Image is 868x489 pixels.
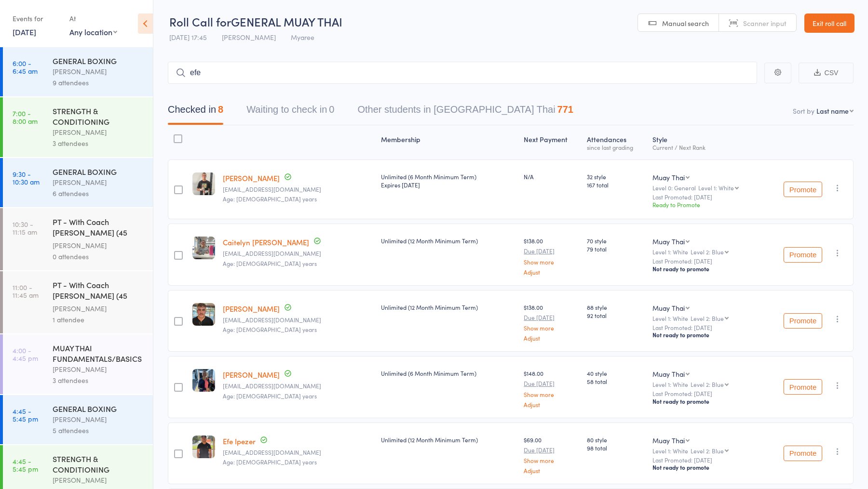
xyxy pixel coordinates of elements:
small: Last Promoted: [DATE] [652,194,759,200]
span: Scanner input [743,18,787,28]
button: Promote [784,247,822,263]
small: Due [DATE] [524,314,579,321]
div: [PERSON_NAME] [53,177,145,188]
span: 70 style [587,237,645,245]
div: $138.00 [524,237,579,275]
div: Expires [DATE] [381,181,516,189]
div: Unlimited (12 Month Minimum Term) [381,237,516,245]
img: image1709031048.png [192,303,215,326]
a: Show more [524,391,579,397]
div: $138.00 [524,303,579,341]
a: Adjust [524,401,579,408]
div: [PERSON_NAME] [53,364,145,375]
span: Age: [DEMOGRAPHIC_DATA] years [223,259,317,267]
img: image1730358347.png [192,172,215,195]
div: At [69,11,117,26]
img: image1719028136.png [192,436,215,458]
time: 4:00 - 4:45 pm [13,346,38,362]
div: Unlimited (6 Month Minimum Term) [381,369,516,377]
input: Search by name [168,62,757,84]
span: Age: [DEMOGRAPHIC_DATA] years [223,195,317,203]
span: Manual search [662,18,709,28]
div: 0 attendees [53,251,145,262]
small: Last Promoted: [DATE] [652,258,759,264]
button: Promote [784,313,822,329]
a: Efe Ipezer [223,436,256,446]
span: 58 total [587,377,645,385]
span: [PERSON_NAME] [222,32,276,42]
div: 5 attendees [53,425,145,436]
div: GENERAL BOXING [53,55,145,66]
time: 11:00 - 11:45 am [13,283,39,299]
span: Age: [DEMOGRAPHIC_DATA] years [223,458,317,466]
a: [DATE] [13,26,36,37]
span: [DATE] 17:45 [169,32,207,42]
div: Any location [69,26,117,37]
div: Last name [816,106,849,116]
div: $148.00 [524,369,579,407]
div: Muay Thai [652,303,685,313]
div: since last grading [587,144,645,150]
div: GENERAL BOXING [53,403,145,414]
div: Level 1: White [652,315,759,321]
div: Not ready to promote [652,397,759,405]
small: Due [DATE] [524,248,579,254]
div: Not ready to promote [652,331,759,339]
div: Not ready to promote [652,463,759,471]
a: Exit roll call [804,13,854,33]
button: Checked in8 [168,99,223,125]
div: Muay Thai [652,172,685,182]
div: Level 2: Blue [691,315,724,321]
div: GENERAL BOXING [53,166,145,177]
div: Membership [377,130,520,155]
div: [PERSON_NAME] [53,127,145,138]
div: Atten­dances [583,130,649,155]
div: [PERSON_NAME] [53,303,145,314]
div: Next Payment [520,130,583,155]
a: 9:30 -10:30 amGENERAL BOXING[PERSON_NAME]6 attendees [3,158,153,207]
div: [PERSON_NAME] [53,414,145,425]
div: Not ready to promote [652,265,759,273]
div: 6 attendees [53,188,145,199]
div: 3 attendees [53,138,145,149]
small: jracmaevans@gmail.com [223,317,373,323]
div: PT - With Coach [PERSON_NAME] (45 minutes) [53,216,145,240]
span: Roll Call for [169,13,231,29]
div: Level 1: White [652,381,759,387]
small: Due [DATE] [524,447,579,453]
a: Show more [524,457,579,463]
div: Unlimited (12 Month Minimum Term) [381,303,516,311]
button: CSV [799,63,854,83]
a: 11:00 -11:45 amPT - With Coach [PERSON_NAME] (45 minutes)[PERSON_NAME]1 attendee [3,271,153,333]
label: Sort by [793,106,814,116]
span: 40 style [587,369,645,377]
div: [PERSON_NAME] [53,66,145,77]
button: Promote [784,379,822,395]
div: Events for [13,11,60,26]
small: Last Promoted: [DATE] [652,390,759,397]
span: 80 style [587,436,645,444]
div: [PERSON_NAME] [53,475,145,486]
time: 7:00 - 8:00 am [13,109,38,125]
div: Muay Thai [652,436,685,445]
div: MUAY THAI FUNDAMENTALS/BASICS [53,343,145,364]
span: 88 style [587,303,645,311]
span: 167 total [587,181,645,189]
time: 10:30 - 11:15 am [13,220,37,236]
a: Adjust [524,335,579,341]
small: Last Promoted: [DATE] [652,324,759,331]
div: Unlimited (12 Month Minimum Term) [381,436,516,444]
a: 6:00 -6:45 amGENERAL BOXING[PERSON_NAME]9 attendees [3,47,153,96]
div: STRENGTH & CONDITIONING [53,453,145,475]
div: 0 [329,104,334,115]
a: Adjust [524,467,579,474]
div: Level 1: White [652,249,759,255]
time: 4:45 - 5:45 pm [13,457,38,473]
div: Level 0: General [652,185,759,191]
small: samjellis99@gmail.com [223,186,373,193]
div: Level 1: White [698,185,734,191]
span: 79 total [587,245,645,253]
div: 1 attendee [53,314,145,325]
span: Age: [DEMOGRAPHIC_DATA] years [223,392,317,400]
a: Caitelyn [PERSON_NAME] [223,237,309,247]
